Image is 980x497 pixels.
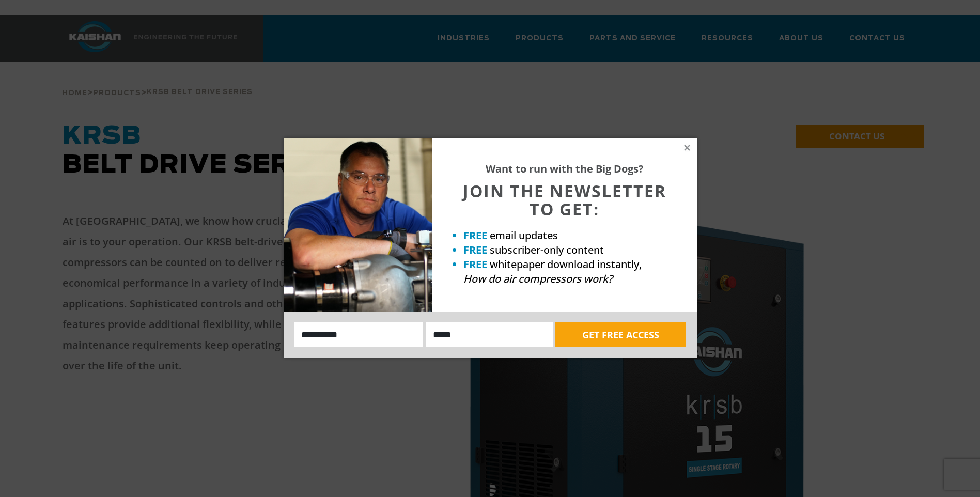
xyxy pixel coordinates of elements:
[426,322,553,347] input: Email
[490,257,642,271] span: whitepaper download instantly,
[486,162,644,176] strong: Want to run with the Big Dogs?
[463,272,613,286] em: How do air compressors work?
[463,180,666,220] span: JOIN THE NEWSLETTER TO GET:
[463,243,487,257] strong: FREE
[682,143,692,152] button: Close
[463,228,487,242] strong: FREE
[294,322,424,347] input: Name:
[490,228,558,242] span: email updates
[555,322,686,347] button: GET FREE ACCESS
[490,243,604,257] span: subscriber-only content
[463,257,487,271] strong: FREE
